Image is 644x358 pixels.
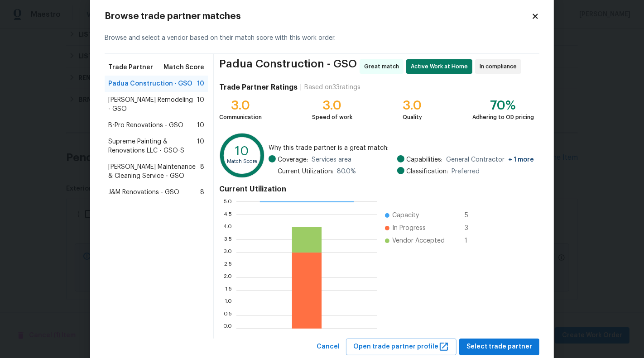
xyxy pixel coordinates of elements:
text: 2.0 [224,275,232,281]
span: Classification: [406,167,448,176]
span: [PERSON_NAME] Remodeling - GSO [108,95,197,114]
text: 4.0 [223,224,232,230]
span: Match Score [163,63,204,72]
span: 10 [197,121,204,130]
text: 1.0 [225,301,232,306]
span: Why this trade partner is a great match: [269,143,534,153]
div: Based on 33 ratings [304,83,360,92]
span: + 1 more [508,157,534,163]
span: 5 [465,211,479,220]
span: J&M Renovations - GSO [108,188,179,197]
span: 8 [200,188,204,197]
text: 2.5 [224,263,232,268]
span: 1 [465,236,479,245]
span: Preferred [452,167,480,176]
span: 10 [197,137,204,155]
div: Speed of work [312,113,352,122]
span: General Contractor [446,155,534,164]
text: 3.0 [224,250,232,255]
text: 4.5 [224,212,232,217]
span: 80.0 % [337,167,356,176]
div: Communication [219,113,262,122]
span: Current Utilization: [278,167,333,176]
text: 0.0 [223,326,232,331]
span: Great match [364,62,403,71]
span: 10 [197,95,204,114]
div: 70% [472,101,534,110]
text: 0.5 [224,313,232,319]
span: Vendor Accepted [392,236,445,245]
button: Select trade partner [459,339,539,355]
span: Select trade partner [466,341,532,353]
span: Active Work at Home [411,62,471,71]
span: Capacity [392,211,419,220]
text: Match Score [227,159,257,164]
span: 8 [200,162,204,181]
button: Open trade partner profile [346,339,457,355]
span: Capabilities: [406,155,442,164]
div: 3.0 [219,101,262,110]
span: Open trade partner profile [353,341,449,353]
text: 10 [235,145,249,158]
text: 5.0 [224,199,232,205]
span: In Progress [392,224,426,233]
span: Padua Construction - GSO [108,79,192,88]
div: | [298,83,304,92]
span: 3 [465,224,479,233]
div: Adhering to OD pricing [472,113,534,122]
h4: Trade Partner Ratings [219,83,298,92]
h2: Browse trade partner matches [105,12,531,21]
span: Trade Partner [108,63,153,72]
span: Coverage: [278,155,308,164]
span: B-Pro Renovations - GSO [108,121,183,130]
span: Padua Construction - GSO [219,59,357,74]
h4: Current Utilization [219,185,534,194]
button: Cancel [313,339,343,355]
span: 10 [197,79,204,88]
span: Services area [312,155,351,164]
div: Browse and select a vendor based on their match score with this work order. [105,23,539,54]
text: 1.5 [225,288,232,293]
div: 3.0 [312,101,352,110]
span: Cancel [317,341,340,353]
span: Supreme Painting & Renovations LLC - GSO-S [108,137,197,155]
div: 3.0 [403,101,422,110]
text: 3.5 [224,237,232,243]
div: Quality [403,113,422,122]
span: [PERSON_NAME] Maintenance & Cleaning Service - GSO [108,162,200,181]
span: In compliance [480,62,520,71]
